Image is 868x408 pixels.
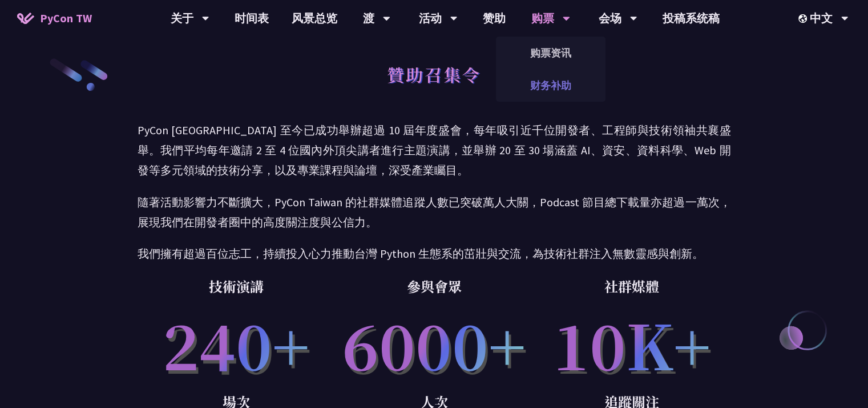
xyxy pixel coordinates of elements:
[235,11,269,25] font: 时间表
[387,57,481,91] h1: 贊助召集令
[530,79,571,92] font: 财务补助
[138,243,731,263] p: 我們擁有超過百位志工，持續投入心力推動台灣 Python 生態系的茁壯與交流，為技術社群注入無數靈感與創新。
[292,11,337,25] font: 风景总览
[138,275,336,298] p: 技術演講
[599,11,621,25] font: 会场
[6,4,103,33] a: PyCon TW
[798,14,810,23] img: 区域设置图标
[533,298,731,390] p: 10K+
[40,11,92,25] font: PyCon TW
[138,298,336,390] p: 240+
[17,13,34,24] img: PyCon TW 2025 主页图标
[138,192,731,232] p: 隨著活動影響力不斷擴大，PyCon Taiwan 的社群媒體追蹤人數已突破萬人大關，Podcast 節目總下載量亦超過一萬次，展現我們在開發者圈中的高度關注度與公信力。
[483,11,506,25] font: 赞助
[335,298,533,390] p: 6000+
[663,11,720,25] font: 投稿系统稿
[171,11,193,25] font: 关于
[530,46,571,59] font: 购票资讯
[810,11,833,25] font: 中文
[335,275,533,298] p: 參與會眾
[533,275,731,298] p: 社群媒體
[363,11,374,25] font: 渡
[138,120,731,181] p: PyCon [GEOGRAPHIC_DATA] 至今已成功舉辦超過 10 屆年度盛會，每年吸引近千位開發者、工程師與技術領袖共襄盛舉。我們平均每年邀請 2 至 4 位國內外頂尖講者進行主題演講，...
[419,11,442,25] font: 活动
[531,11,554,25] font: 购票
